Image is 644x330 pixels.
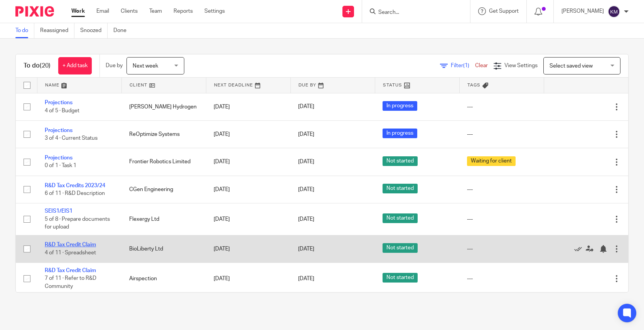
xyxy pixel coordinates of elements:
[106,62,123,69] p: Due by
[204,7,225,15] a: Settings
[206,176,290,203] td: [DATE]
[206,235,290,262] td: [DATE]
[467,245,536,253] div: ---
[15,23,34,38] a: To do
[149,7,162,15] a: Team
[121,235,206,262] td: BioLiberty Ltd
[45,100,72,105] a: Projections
[45,208,72,214] a: SEIS1/EIS1
[378,9,447,16] input: Search
[467,156,516,166] span: Waiting for client
[45,276,96,289] span: 7 of 11 · Refer to R&D Community
[206,120,290,148] td: [DATE]
[121,120,206,148] td: ReOptimize Systems
[475,63,488,68] a: Clear
[467,130,536,138] div: ---
[467,275,536,283] div: ---
[383,129,417,138] span: In progress
[45,268,96,273] a: R&D Tax Credit Claim
[45,108,79,113] span: 4 of 5 · Budget
[206,93,290,120] td: [DATE]
[550,63,593,69] span: Select saved view
[121,176,206,203] td: CGen Engineering
[40,23,74,38] a: Reassigned
[463,63,469,68] span: (1)
[467,103,536,111] div: ---
[96,7,109,15] a: Email
[45,191,105,196] span: 6 of 11 · R&D Description
[383,156,418,166] span: Not started
[174,7,193,15] a: Reports
[45,128,72,133] a: Projections
[298,276,314,281] span: [DATE]
[45,163,76,169] span: 0 of 1 · Task 1
[504,63,538,68] span: View Settings
[133,63,158,69] span: Next week
[298,132,314,137] span: [DATE]
[80,23,108,38] a: Snoozed
[298,217,314,222] span: [DATE]
[467,186,536,193] div: ---
[451,63,475,68] span: Filter
[45,217,110,230] span: 5 of 8 · Prepare documents for upload
[206,148,290,176] td: [DATE]
[383,101,417,111] span: In progress
[298,104,314,110] span: [DATE]
[467,83,480,87] span: Tags
[298,187,314,192] span: [DATE]
[121,203,206,235] td: Flexergy Ltd
[45,135,98,141] span: 3 of 4 · Current Status
[383,273,418,283] span: Not started
[121,148,206,176] td: Frontier Robotics Limited
[561,7,604,15] p: [PERSON_NAME]
[15,6,54,17] img: Pixie
[113,23,132,38] a: Done
[206,263,290,294] td: [DATE]
[121,263,206,294] td: Airspection
[45,250,96,256] span: 4 of 11 · Spreadsheet
[45,183,105,188] a: R&D Tax Credits 2023/24
[58,57,92,74] a: + Add task
[383,213,418,223] span: Not started
[45,242,96,247] a: R&D Tax Credit Claim
[298,159,314,164] span: [DATE]
[489,8,519,14] span: Get Support
[24,62,51,70] h1: To do
[206,203,290,235] td: [DATE]
[467,215,536,223] div: ---
[383,184,418,193] span: Not started
[121,7,138,15] a: Clients
[45,155,72,161] a: Projections
[608,5,620,18] img: svg%3E
[40,63,51,69] span: (20)
[121,93,206,120] td: [PERSON_NAME] Hydrogen
[383,243,418,253] span: Not started
[71,7,85,15] a: Work
[574,245,586,253] a: Mark as done
[298,246,314,252] span: [DATE]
